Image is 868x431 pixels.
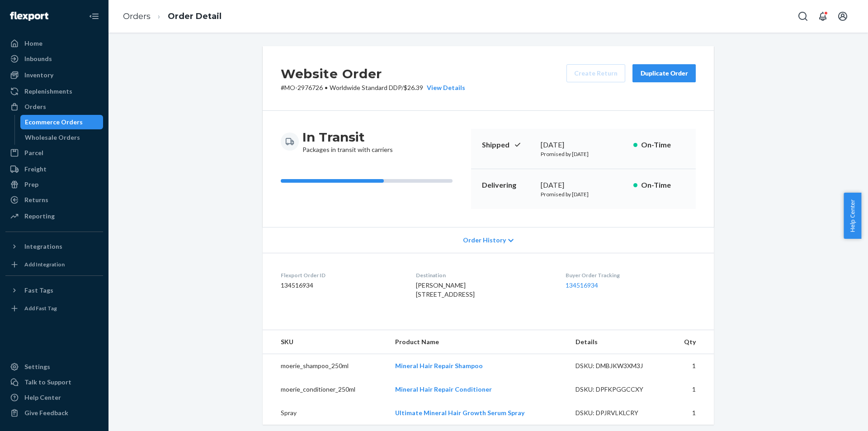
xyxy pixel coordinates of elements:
[5,68,103,82] a: Inventory
[834,7,852,25] button: Open account menu
[482,180,533,190] p: Delivering
[5,146,103,160] a: Parcel
[263,354,388,378] td: moerie_shampoo_250ml
[423,83,465,92] button: View Details
[641,180,685,190] p: On-Time
[576,361,660,370] div: DSKU: DMBJKW3XM3J
[640,69,688,78] div: Duplicate Order
[667,354,714,378] td: 1
[5,52,103,66] a: Inbounds
[24,165,47,174] div: Freight
[85,7,103,25] button: Close Navigation
[24,180,38,189] div: Prep
[388,330,568,354] th: Product Name
[566,281,598,289] a: 134516934
[24,212,55,221] div: Reporting
[325,84,328,91] span: •
[667,330,714,354] th: Qty
[416,271,551,279] dt: Destination
[116,3,229,30] ol: breadcrumbs
[24,260,65,268] div: Add Integration
[24,242,62,251] div: Integrations
[20,130,104,145] a: Wholesale Orders
[5,390,103,405] a: Help Center
[263,401,388,425] td: Spray
[24,378,71,387] div: Talk to Support
[395,409,524,417] a: Ultimate Mineral Hair Growth Serum Spray
[844,193,861,239] button: Help Center
[5,162,103,176] a: Freight
[302,129,393,154] div: Packages in transit with carriers
[168,11,222,21] a: Order Detail
[463,236,506,245] span: Order History
[541,150,626,158] p: Promised by [DATE]
[24,148,43,157] div: Parcel
[566,64,625,82] button: Create Return
[667,401,714,425] td: 1
[24,102,46,111] div: Orders
[25,133,80,142] div: Wholesale Orders
[632,64,696,82] button: Duplicate Order
[24,408,68,417] div: Give Feedback
[5,209,103,223] a: Reporting
[24,304,57,312] div: Add Fast Tag
[24,362,50,371] div: Settings
[5,283,103,298] button: Fast Tags
[5,239,103,254] button: Integrations
[281,271,401,279] dt: Flexport Order ID
[416,281,475,298] span: [PERSON_NAME] [STREET_ADDRESS]
[263,378,388,401] td: moerie_conditioner_250ml
[10,12,48,21] img: Flexport logo
[24,286,53,295] div: Fast Tags
[281,281,401,290] dd: 134516934
[541,180,626,190] div: [DATE]
[482,140,533,150] p: Shipped
[395,362,483,369] a: Mineral Hair Repair Shampoo
[24,393,61,402] div: Help Center
[24,54,52,63] div: Inbounds
[5,84,103,99] a: Replenishments
[5,257,103,272] a: Add Integration
[24,71,53,80] div: Inventory
[5,193,103,207] a: Returns
[123,11,151,21] a: Orders
[395,385,492,393] a: Mineral Hair Repair Conditioner
[566,271,696,279] dt: Buyer Order Tracking
[24,87,72,96] div: Replenishments
[330,84,401,91] span: Worldwide Standard DDP
[576,408,660,417] div: DSKU: DPJRVLKLCRY
[281,64,465,83] h2: Website Order
[541,190,626,198] p: Promised by [DATE]
[24,39,42,48] div: Home
[25,118,83,127] div: Ecommerce Orders
[541,140,626,150] div: [DATE]
[5,375,103,389] a: Talk to Support
[576,385,660,394] div: DSKU: DPFKPGGCCXY
[641,140,685,150] p: On-Time
[5,406,103,420] button: Give Feedback
[263,330,388,354] th: SKU
[568,330,668,354] th: Details
[302,129,393,145] h3: In Transit
[20,115,104,129] a: Ecommerce Orders
[5,99,103,114] a: Orders
[5,301,103,316] a: Add Fast Tag
[814,7,832,25] button: Open notifications
[5,36,103,51] a: Home
[794,7,812,25] button: Open Search Box
[281,83,465,92] p: # MO-2976726 / $26.39
[24,195,48,204] div: Returns
[667,378,714,401] td: 1
[5,360,103,374] a: Settings
[5,177,103,192] a: Prep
